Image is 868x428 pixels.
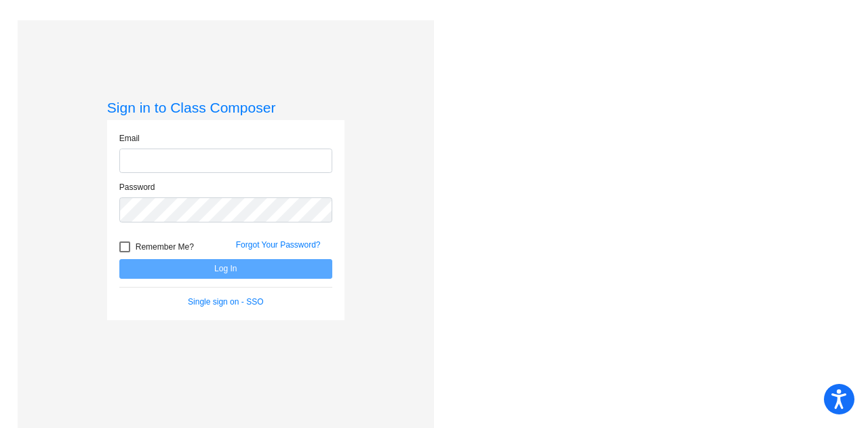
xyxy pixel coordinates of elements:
[107,99,344,116] h3: Sign in to Class Composer
[119,132,140,144] label: Email
[119,181,155,193] label: Password
[136,239,194,255] span: Remember Me?
[188,297,263,307] a: Single sign on - SSO
[236,240,321,250] a: Forgot Your Password?
[119,259,332,279] button: Log In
